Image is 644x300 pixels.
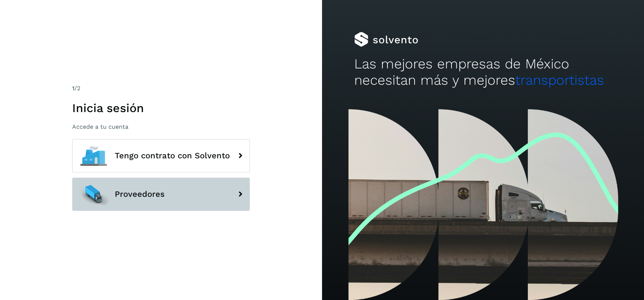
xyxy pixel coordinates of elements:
[115,151,230,160] span: Tengo contrato con Solvento
[72,85,74,92] span: 1
[72,101,250,115] h1: Inicia sesión
[515,72,604,88] span: transportistas
[354,56,612,89] h2: Las mejores empresas de México necesitan más y mejores
[72,123,250,130] p: Accede a tu cuenta
[72,178,250,211] button: Proveedores
[115,190,165,199] span: Proveedores
[72,84,250,93] div: /2
[72,139,250,172] button: Tengo contrato con Solvento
